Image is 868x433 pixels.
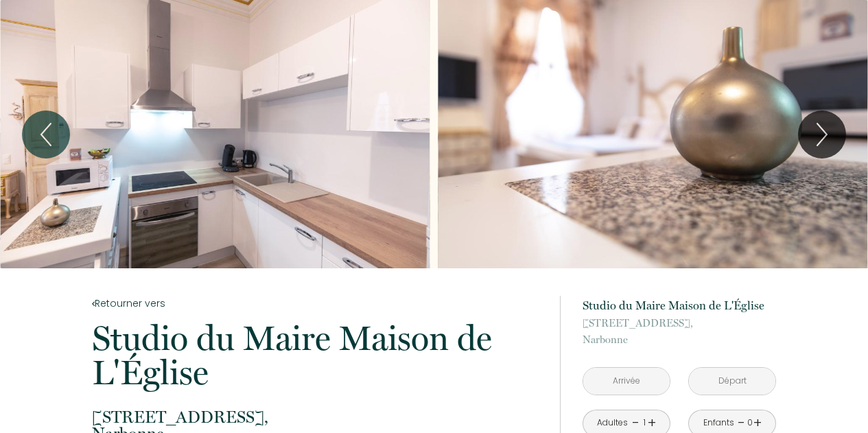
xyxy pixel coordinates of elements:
input: Arrivée [583,368,670,395]
span: [STREET_ADDRESS], [583,315,776,331]
div: 0 [747,417,753,430]
div: 1 [641,417,648,430]
p: Studio du Maire Maison de L'Église [92,321,542,390]
p: Studio du Maire Maison de L'Église [583,296,776,315]
div: Adultes [597,417,628,430]
div: Enfants [703,417,734,430]
p: Narbonne [583,315,776,348]
button: Previous [22,110,70,159]
span: [STREET_ADDRESS], [92,409,542,425]
button: Next [798,110,846,159]
a: Retourner vers [92,296,542,311]
input: Départ [689,368,775,395]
